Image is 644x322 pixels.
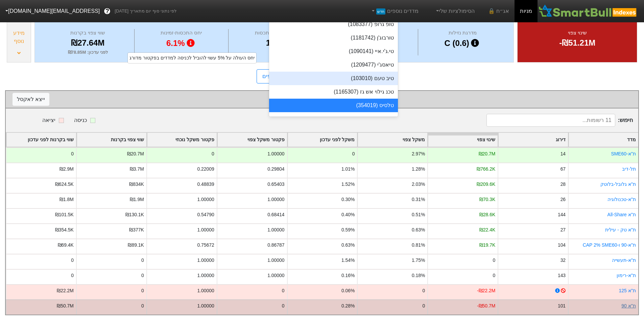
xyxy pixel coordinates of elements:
[493,272,495,279] div: 0
[619,288,636,293] a: ת''א 125
[412,242,425,249] div: 0.81%
[412,196,425,203] div: 0.31%
[621,303,636,308] a: ת''א 90
[560,166,566,173] div: 67
[569,133,638,147] div: Toggle SortBy
[269,85,398,99] div: טכנ גילוי אש גז (1165307)
[341,302,355,309] div: 0.28%
[341,166,355,173] div: 1.01%
[57,287,74,294] div: ₪22.2M
[6,133,76,147] div: Toggle SortBy
[560,196,566,203] div: 26
[136,37,226,50] div: 6.1%
[420,37,505,50] div: C (0.6)
[130,166,144,173] div: ₪3.7M
[341,181,355,188] div: 1.52%
[538,4,639,18] img: SmartBull
[57,302,74,309] div: ₪50.7M
[128,242,144,249] div: ₪89.1K
[612,257,636,263] a: ת''א-תעשייה
[412,211,425,218] div: 0.51%
[71,272,74,279] div: 0
[412,272,425,279] div: 0.18%
[77,133,146,147] div: Toggle SortBy
[230,29,318,37] div: מספר ימי התכסות
[412,166,425,173] div: 1.28%
[269,58,398,72] div: טיאסג'י (1209477)
[197,287,214,294] div: 1.00000
[341,257,355,264] div: 1.54%
[486,114,633,127] span: חיפוש :
[479,211,495,218] div: ₪28.6K
[267,150,284,157] div: 1.00000
[341,211,355,218] div: 0.40%
[74,116,87,124] div: כניסה
[282,302,285,309] div: 0
[605,227,636,232] a: ת''א טק - עילית
[432,4,477,18] a: הסימולציות שלי
[560,257,566,264] div: 32
[230,37,318,49] div: 16.6
[42,116,55,124] div: יציאה
[269,18,398,31] div: טופ גרופ (1083377)
[622,166,636,172] a: תל-דיב
[412,226,425,233] div: 0.63%
[267,226,284,233] div: 1.00000
[607,212,636,217] a: ת''א All-Share
[197,272,214,279] div: 1.00000
[269,31,398,45] div: טורבוג'ן (1181742)
[526,29,628,37] div: שינוי צפוי
[197,181,214,188] div: 0.48839
[59,166,74,173] div: ₪2.9M
[59,196,74,203] div: ₪1.8M
[147,133,217,147] div: Toggle SortBy
[55,181,74,188] div: ₪624.5K
[197,257,214,264] div: 1.00000
[341,242,355,249] div: 0.63%
[428,133,498,147] div: Toggle SortBy
[282,287,285,294] div: 0
[197,166,214,173] div: 0.22009
[341,272,355,279] div: 0.16%
[412,150,425,157] div: 2.97%
[423,287,425,294] div: 0
[71,150,74,157] div: 0
[479,226,495,233] div: ₪22.4K
[558,211,566,218] div: 144
[583,242,636,248] a: ת"א-90 ו-CAP 2% SME60
[341,287,355,294] div: 0.06%
[526,37,628,49] div: -₪51.21M
[267,196,284,203] div: 1.00000
[341,196,355,203] div: 0.30%
[55,211,74,218] div: ₪101.5K
[43,49,133,56] div: לפני עדכון : ₪78.85M
[269,99,398,112] div: טלסיס (354019)
[341,226,355,233] div: 0.59%
[486,114,615,127] input: 11 רשומות...
[43,29,133,37] div: שווי צפוי בקרנות
[493,257,495,264] div: 0
[141,257,144,264] div: 0
[288,133,357,147] div: Toggle SortBy
[498,133,568,147] div: Toggle SortBy
[197,196,214,203] div: 1.00000
[267,257,284,264] div: 1.00000
[376,8,385,15] span: חדש
[105,7,109,16] span: ?
[55,226,74,233] div: ₪354.5K
[611,151,636,156] a: ת''א-SME60
[607,197,636,202] a: ת''א-טכנולוגיה
[43,37,133,49] div: ₪27.64M
[267,242,284,249] div: 0.86787
[197,211,214,218] div: 0.54790
[560,150,566,157] div: 14
[352,150,355,157] div: 0
[412,257,425,264] div: 1.75%
[58,242,74,249] div: ₪69.4K
[479,242,495,249] div: ₪19.7K
[479,150,496,157] div: ₪20.7M
[267,211,284,218] div: 0.68414
[217,133,287,147] div: Toggle SortBy
[412,181,425,188] div: 2.03%
[141,287,144,294] div: 0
